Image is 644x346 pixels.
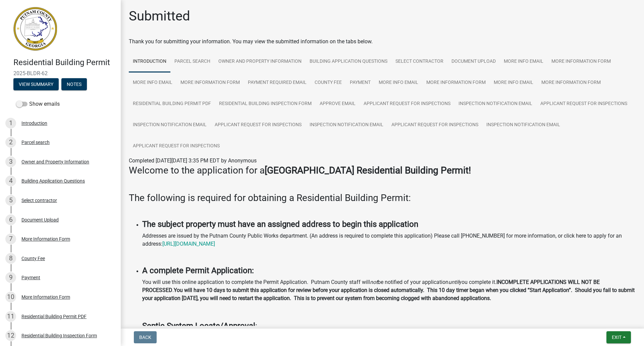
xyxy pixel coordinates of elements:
[360,93,454,115] a: Applicant Request for Inspections
[346,72,375,94] a: Payment
[129,157,257,164] span: Completed [DATE][DATE] 3:35 PM EDT by Anonymous
[5,214,16,225] div: 6
[5,272,16,283] div: 9
[21,237,70,241] div: More Information Form
[5,156,16,167] div: 3
[606,331,631,343] button: Exit
[5,330,16,341] div: 12
[211,114,306,136] a: Applicant Request for Inspections
[5,176,16,186] div: 4
[316,93,360,115] a: Approve Email
[422,72,490,94] a: More Information Form
[500,51,547,72] a: More Info Email
[21,198,57,203] div: Select contractor
[5,195,16,206] div: 5
[139,335,151,340] span: Back
[142,278,636,302] p: You will use this online application to complete the Permit Application. Putnam County staff will...
[265,165,471,176] strong: [GEOGRAPHIC_DATA] Residential Building Permit!
[311,72,346,94] a: County Fee
[21,140,50,145] div: Parcel search
[129,8,190,24] h1: Submitted
[5,253,16,264] div: 8
[536,93,631,115] a: Applicant Request for Inspections
[370,279,378,285] i: not
[612,335,622,340] span: Exit
[447,51,500,72] a: Document Upload
[214,51,306,72] a: Owner and Property Information
[170,51,214,72] a: Parcel search
[5,137,16,148] div: 2
[454,93,536,115] a: Inspection Notification Email
[306,51,391,72] a: Building Application Questions
[375,72,422,94] a: More Info Email
[5,311,16,322] div: 11
[129,93,215,115] a: Residential Building Permit PDF
[215,93,316,115] a: Residential Building Inspection Form
[176,72,244,94] a: More Information Form
[13,58,115,67] h4: Residential Building Permit
[142,287,635,301] strong: You will have 10 days to submit this application for review before your application is closed aut...
[21,333,97,338] div: Residential Building Inspection Form
[162,241,215,247] a: [URL][DOMAIN_NAME]
[21,275,40,280] div: Payment
[21,179,85,183] div: Building Application Questions
[387,114,482,136] a: Applicant Request for Inspections
[306,114,387,136] a: Inspection Notification Email
[142,279,600,293] strong: INCOMPLETE APPLICATIONS WILL NOT BE PROCESSED
[21,314,87,319] div: Residential Building Permit PDF
[61,82,87,87] wm-modal-confirm: Notes
[391,51,447,72] a: Select contractor
[142,232,636,248] p: Addresses are issued by the Putnam County Public Works department. (An address is required to com...
[448,279,459,285] i: until
[16,100,60,108] label: Show emails
[13,78,59,90] button: View Summary
[490,72,537,94] a: More Info Email
[142,266,254,275] strong: A complete Permit Application:
[13,7,57,51] img: Putnam County, Georgia
[21,217,59,222] div: Document Upload
[244,72,311,94] a: Payment Required Email
[129,136,224,157] a: Applicant Request for Inspections
[142,321,255,331] strong: Septic System Locate/Approval
[134,331,157,343] button: Back
[5,234,16,244] div: 7
[482,114,564,136] a: Inspection Notification Email
[129,51,170,72] a: Introduction
[61,78,87,90] button: Notes
[129,72,176,94] a: More Info Email
[5,292,16,302] div: 10
[129,38,636,46] div: Thank you for submitting your information. You may view the submitted information on the tabs below.
[129,192,636,204] h3: The following is required for obtaining a Residential Building Permit:
[13,70,107,77] span: 2025-BLDR-62
[5,118,16,129] div: 1
[21,295,70,299] div: More Information Form
[142,219,418,229] strong: The subject property must have an assigned address to begin this application
[129,114,211,136] a: Inspection Notification Email
[21,159,89,164] div: Owner and Property Information
[13,82,59,87] wm-modal-confirm: Summary
[21,121,47,126] div: Introduction
[142,321,636,331] h4: :
[547,51,615,72] a: More Information Form
[129,165,636,176] h3: Welcome to the application for a
[21,256,45,261] div: County Fee
[537,72,605,94] a: More Information Form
